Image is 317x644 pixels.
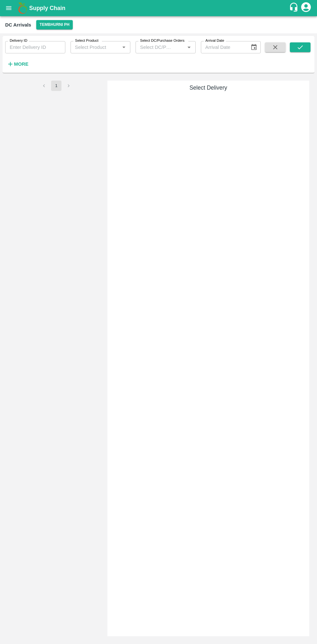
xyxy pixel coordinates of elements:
input: Select DC/Purchase Orders [137,43,175,51]
img: logo [16,2,29,15]
button: Open [185,43,193,51]
div: account of current user [300,1,312,15]
a: Supply Chain [29,4,289,13]
input: Select Product [72,43,118,51]
h6: Select Delivery [110,83,307,92]
button: Choose date [248,41,260,53]
label: Select DC/Purchase Orders [140,38,184,43]
nav: pagination navigation [38,81,75,91]
button: page 1 [51,81,61,91]
button: Select DC [36,20,72,29]
strong: More [14,61,28,67]
input: Arrival Date [201,41,245,53]
button: open drawer [1,1,16,16]
label: Arrival Date [205,38,224,43]
div: DC Arrivals [5,21,31,29]
b: Supply Chain [29,5,65,11]
div: customer-support [289,2,300,14]
button: Open [120,43,128,51]
label: Select Product [75,38,98,43]
button: More [5,59,30,70]
input: Enter Delivery ID [5,41,65,53]
label: Delivery ID [10,38,27,43]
